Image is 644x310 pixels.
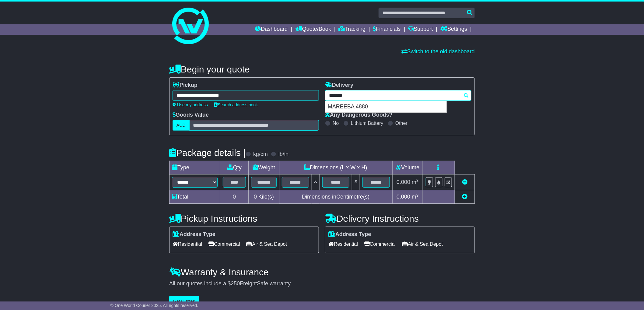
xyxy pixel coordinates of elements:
td: x [312,174,320,190]
a: Financials [373,24,401,35]
td: Type [170,161,220,174]
div: MAREEBA 4880 [325,101,446,113]
span: Air & Sea Depot [402,239,443,249]
h4: Warranty & Insurance [169,267,475,277]
td: 0 [220,190,249,204]
label: Address Type [173,231,215,238]
label: Lithium Battery [351,120,383,126]
td: Weight [249,161,279,174]
span: Commercial [364,239,396,249]
a: Tracking [339,24,366,35]
td: Volume [392,161,423,174]
span: Residential [173,239,202,249]
label: Other [395,120,408,126]
span: © One World Courier 2025. All rights reserved. [110,303,198,308]
td: Kilo(s) [249,190,279,204]
a: Use my address [173,102,208,107]
a: Support [408,24,433,35]
div: All our quotes include a $ FreightSafe warranty. [169,280,475,287]
h4: Delivery Instructions [325,213,475,224]
span: Residential [328,239,358,249]
label: Address Type [328,231,371,238]
td: x [352,174,360,190]
label: Delivery [325,82,353,89]
span: m [412,179,419,185]
td: Qty [220,161,249,174]
span: m [412,194,419,200]
label: No [333,120,339,126]
h4: Begin your quote [169,64,475,74]
a: Settings [440,24,467,35]
sup: 3 [416,193,419,198]
a: Search address book [214,102,258,107]
typeahead: Please provide city [325,90,471,101]
label: Any Dangerous Goods? [325,112,393,118]
button: Get Quotes [169,296,199,307]
a: Add new item [462,194,467,200]
span: Air & Sea Depot [246,239,287,249]
span: 0 [254,194,257,200]
span: Commercial [208,239,240,249]
a: Remove this item [462,179,467,185]
td: Dimensions (L x W x H) [279,161,392,174]
label: lb/in [278,151,289,158]
h4: Pickup Instructions [169,213,319,224]
sup: 3 [416,178,419,183]
span: 0.000 [397,179,410,185]
label: AUD [173,120,190,131]
span: 0.000 [397,194,410,200]
a: Switch to the old dashboard [402,48,475,55]
span: 250 [231,280,240,287]
label: kg/cm [253,151,268,158]
label: Pickup [173,82,198,89]
td: Dimensions in Centimetre(s) [279,190,392,204]
a: Quote/Book [295,24,331,35]
label: Goods Value [173,112,209,118]
td: Total [170,190,220,204]
h4: Package details | [169,148,246,158]
a: Dashboard [255,24,288,35]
